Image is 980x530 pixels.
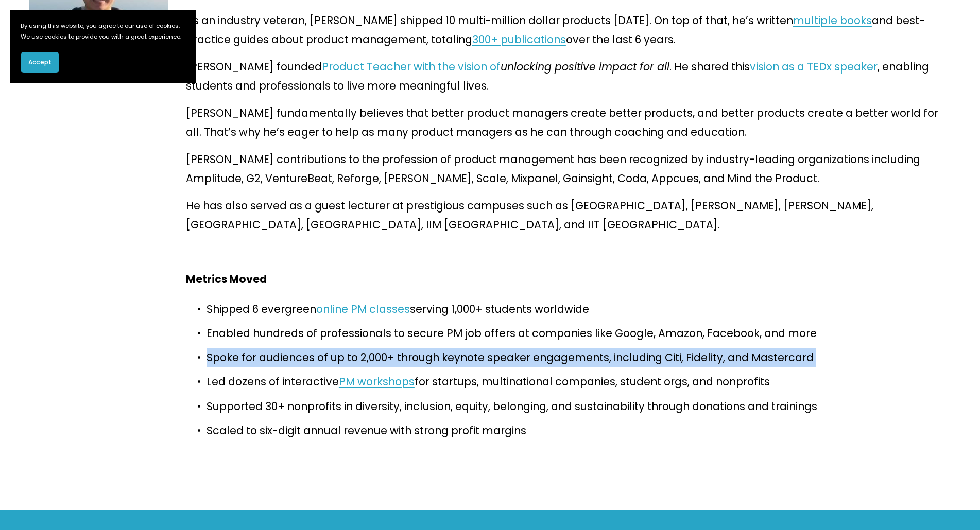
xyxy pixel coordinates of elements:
[186,272,267,287] strong: Metrics Moved
[207,397,951,416] p: Supported 30+ nonprofits in diversity, inclusion, equity, belonging, and sustainability through d...
[207,324,951,343] p: Enabled hundreds of professionals to secure PM job offers at companies like Google, Amazon, Faceb...
[21,52,59,73] button: Accept
[316,302,410,316] a: online PM classes
[186,11,951,49] p: As an industry veteran, [PERSON_NAME] shipped 10 multi-million dollar products [DATE]. On top of ...
[186,150,951,188] p: [PERSON_NAME] contributions to the profession of product management has been recognized by indust...
[207,421,951,440] p: Scaled to six-digit annual revenue with strong profit margins
[21,21,185,42] p: By using this website, you agree to our use of cookies. We use cookies to provide you with a grea...
[207,348,951,367] p: Spoke for audiences of up to 2,000+ through keynote speaker engagements, including Citi, Fidelity...
[10,10,196,83] section: Cookie banner
[207,299,951,319] p: Shipped 6 evergreen serving 1,000+ students worldwide
[472,32,566,47] a: 300+ publications
[186,103,951,142] p: [PERSON_NAME] fundamentally believes that better product managers create better products, and bet...
[339,374,415,389] a: PM workshops
[793,13,872,28] a: multiple books
[28,58,51,67] span: Accept
[186,196,951,234] p: He has also served as a guest lecturer at prestigious campuses such as [GEOGRAPHIC_DATA], [PERSON...
[750,59,878,74] a: vision as a TEDx speaker
[501,59,669,74] em: unlocking positive impact for all
[207,372,951,391] p: Led dozens of interactive for startups, multinational companies, student orgs, and nonprofits
[322,59,501,74] a: Product Teacher with the vision of
[186,57,951,95] p: [PERSON_NAME] founded . He shared this , enabling students and professionals to live more meaning...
